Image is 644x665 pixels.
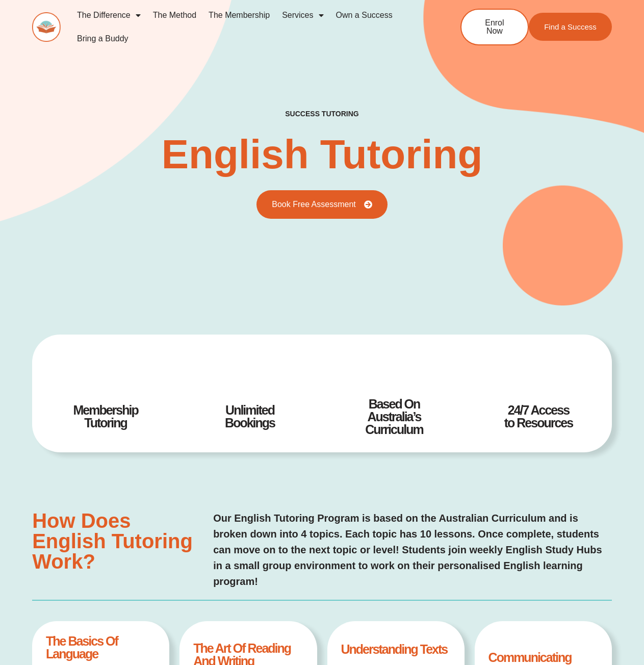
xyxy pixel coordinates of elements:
h4: Based On Australia’s Curriculum [338,398,451,436]
a: The Method [147,4,202,27]
span: Find a Success [544,23,597,31]
h4: 24/7 Access to Resources [482,404,595,429]
nav: Menu [71,4,427,50]
a: Find a Success [529,13,612,41]
a: The Membership [202,4,276,27]
p: Our English Tutoring Program is based on the Australian Curriculum and is broken down into 4 topi... [213,510,612,590]
h3: How Does english Tutoring Work? [32,510,203,572]
a: Services [276,4,329,27]
a: The Difference [71,4,147,27]
h4: understanding texts [341,643,450,656]
h2: English Tutoring [162,134,483,175]
span: Enrol Now [477,19,512,35]
h4: Membership Tutoring [49,404,162,429]
h4: Unlimited Bookings [193,404,306,429]
a: Book Free Assessment [256,190,388,219]
h4: the basics of language [46,635,156,660]
a: Bring a Buddy [71,27,135,50]
a: Enrol Now [460,9,529,45]
span: Book Free Assessment [272,200,356,209]
a: Own a Success [330,4,399,27]
h2: success tutoring [285,109,358,118]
